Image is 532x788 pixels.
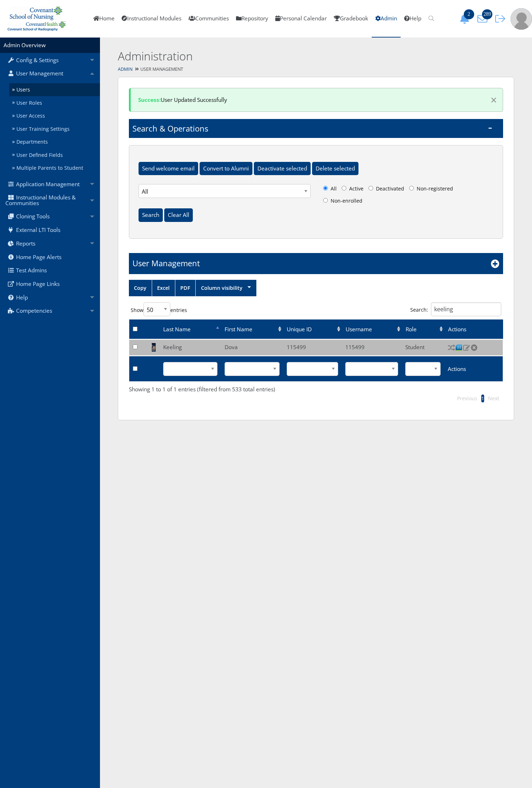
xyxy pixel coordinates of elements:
h1: Search & Operations [129,119,503,138]
a: PDF [175,280,196,296]
input: Active [342,186,346,190]
img: Courses [455,344,463,351]
a: Copy [129,280,152,296]
th: Role: activate to sort column ascending [402,319,445,339]
input: Non-registered [409,186,414,190]
img: Edit [463,344,470,351]
div: User Management [100,64,532,75]
label: All [321,184,338,196]
a: User Training Settings [9,122,100,135]
img: Delete [470,344,478,351]
h1: User Management [132,258,200,269]
label: Non-enrolled [321,196,364,208]
label: Show entries [129,302,189,316]
a: User Access [9,109,100,123]
a: 289 [475,15,493,22]
button: 2 [457,14,475,24]
td: 115499 [342,340,402,355]
th: Username: activate to sort column ascending [342,319,402,339]
td: Last Name: activate to sort column descending [160,319,221,339]
input: Non-enrolled [323,198,328,203]
a: Users [9,83,100,96]
h2: Administration [118,48,428,64]
li: Next [485,393,503,403]
input: Clear All [164,208,193,222]
button: 289 [475,14,493,24]
td: First Name: activate to sort column ascending [221,319,283,339]
td: Dova [221,340,283,355]
a: Multiple Parents to Student [9,162,100,175]
td: Keeling [160,340,221,355]
button: Dismiss alert [483,94,497,105]
td: Student [402,340,444,355]
li: Previous [453,393,481,403]
input: Search [139,208,163,222]
th: Actions [444,356,503,381]
a: Departments [9,135,100,149]
img: Switch User [448,344,455,351]
input: Search: [431,302,501,316]
a: Column visibility [196,280,256,296]
input: All [323,186,328,190]
a: Admin [118,66,132,72]
input: Send welcome email [139,162,198,175]
li: 1 [481,395,484,402]
input: Delete selected [312,162,358,175]
input: Convert to Alumni [200,162,252,175]
td: 115499 [283,340,342,355]
label: Search: [408,302,503,316]
input: Deactivated [368,186,373,190]
input: Deactivate selected [254,162,311,175]
th: Actions [445,319,503,339]
span: - [488,123,492,131]
label: Active [340,184,365,196]
label: Deactivated [367,184,406,196]
i: Add New [491,259,500,268]
th: Unique ID: activate to sort column ascending [283,319,342,339]
label: Non-registered [407,184,455,196]
a: User Roles [9,96,100,109]
span: 2 [464,9,474,19]
img: user-profile-default-picture.png [511,8,532,30]
div: Showing 1 to 1 of 1 entries (filtered from 533 total entries) [129,385,503,393]
span: × [491,92,497,107]
a: Excel [152,280,175,296]
a: 2 [457,15,475,22]
select: Showentries [144,302,170,316]
strong: Success: [138,96,161,104]
a: Admin Overview [4,41,46,49]
a: User Defined Fields [9,148,100,162]
span: 289 [482,9,492,19]
div: User Updated Successfully [129,88,503,112]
